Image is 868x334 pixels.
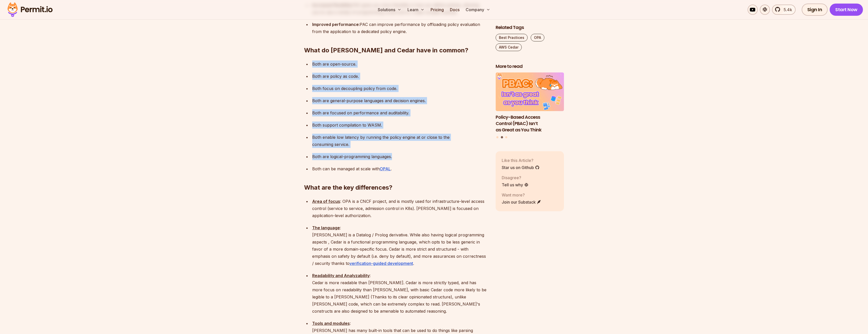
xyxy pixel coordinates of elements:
[496,73,564,133] li: 2 of 3
[830,4,863,16] a: Start Now
[772,5,796,15] a: 5.4k
[496,73,564,111] img: Policy-Based Access Control (PBAC) Isn’t as Great as You Think
[502,182,529,188] a: Tell us why
[502,199,541,205] a: Join our Substack
[312,199,340,204] strong: Area of focus
[448,5,462,15] a: Docs
[502,164,540,171] a: Star us on Github
[312,97,487,104] p: Both are general-purpose languages and decision engines.
[496,73,564,133] a: Policy-Based Access Control (PBAC) Isn’t as Great as You ThinkPolicy-Based Access Control (PBAC) ...
[496,34,528,41] a: Best Practices
[496,73,564,139] div: Posts
[312,85,487,92] p: Both focus on decoupling policy from code.
[380,166,391,171] a: OPAL
[312,224,487,267] p: : [PERSON_NAME] is a Datalog / Prolog derivative. While also having logical programming aspects ,...
[304,26,487,54] h2: What do [PERSON_NAME] and Cedar have in common?
[501,136,503,139] button: Go to slide 2
[312,134,487,148] p: Both enable low latency by running the policy engine at or close to the consuming service.
[781,7,792,13] span: 5.4k
[502,175,529,181] p: Disagree?
[312,153,487,160] p: Both are logical-programming languages.
[350,261,413,266] a: verification-guided development
[5,1,55,18] img: Permit logo
[802,4,828,16] a: Sign In
[505,136,507,138] button: Go to slide 3
[312,272,487,315] p: : Cedar is more readable than [PERSON_NAME]. Cedar is more strictly typed, and has more focus on ...
[531,34,544,41] a: OPA
[312,122,487,129] p: Both support compilation to WASM.
[496,136,498,138] button: Go to slide 1
[376,5,403,15] button: Solutions
[312,273,370,278] strong: Readability and Analyzability
[312,21,487,35] p: PAC can improve performance by offloading policy evaluation from the application to a dedicated p...
[312,225,340,230] strong: The language
[312,198,487,219] p: : OPA is a CNCF project, and is mostly used for infrastructure-level access control (service to s...
[312,22,360,27] strong: Improved performance:
[496,24,564,31] h2: Related Tags
[312,165,487,172] p: Both can be managed at scale with .
[312,109,487,116] p: Both are focused on performance and auditability.
[496,43,522,51] a: AWS Cedar
[502,192,541,198] p: Want more?
[304,163,487,192] h2: What are the key differences?
[312,321,350,326] strong: Tools and modules
[502,157,540,163] p: Like this Article?
[464,5,492,15] button: Company
[312,60,487,68] p: Both are open-source.
[429,5,446,15] a: Pricing
[312,73,487,80] p: Both are policy as code.
[496,114,564,133] h3: Policy-Based Access Control (PBAC) Isn’t as Great as You Think
[496,63,564,70] h2: More to read
[405,5,427,15] button: Learn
